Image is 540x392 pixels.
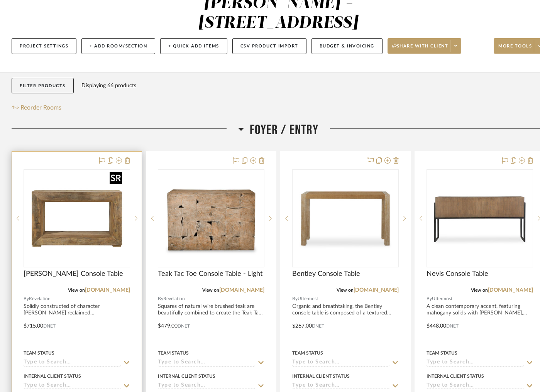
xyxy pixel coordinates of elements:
button: Budget & Invoicing [311,38,383,54]
input: Type to Search… [427,382,524,390]
img: Teak Tac Toe Console Table - Light [163,170,259,267]
button: + Quick Add Items [160,38,227,54]
div: Team Status [292,350,323,357]
a: [DOMAIN_NAME] [354,287,399,293]
input: Type to Search… [24,359,121,367]
input: Type to Search… [427,359,524,367]
div: Internal Client Status [158,373,215,380]
div: Team Status [427,350,457,357]
input: Type to Search… [158,382,255,390]
span: Foyer / Entry [250,122,318,139]
a: [DOMAIN_NAME] [85,287,130,293]
img: Brady Console Table [29,170,125,267]
div: Team Status [24,350,54,357]
span: Reorder Rooms [20,103,61,112]
button: Project Settings [12,38,76,54]
span: Revelation [163,295,185,302]
button: Share with client [388,38,462,54]
div: Displaying 66 products [81,78,136,93]
a: [DOMAIN_NAME] [219,287,264,293]
img: Nevis Console Table [432,170,528,267]
span: Revelation [29,295,51,302]
span: Bentley Console Table [292,270,360,278]
span: Share with client [392,43,449,55]
a: [DOMAIN_NAME] [488,287,533,293]
span: By [427,295,432,302]
div: Internal Client Status [427,373,484,380]
span: Uttermost [298,295,318,302]
span: By [158,295,163,302]
div: 0 [24,170,130,267]
span: Teak Tac Toe Console Table - Light [158,270,262,278]
span: View on [202,288,219,292]
span: [PERSON_NAME] Console Table [24,270,123,278]
input: Type to Search… [292,359,389,367]
button: Reorder Rooms [12,103,61,112]
button: CSV Product Import [232,38,306,54]
div: 0 [158,170,264,267]
span: By [292,295,298,302]
span: View on [337,288,354,292]
span: Nevis Console Table [427,270,488,278]
span: More tools [498,43,532,55]
span: View on [68,288,85,292]
div: Internal Client Status [24,373,81,380]
img: Bentley Console Table [297,170,394,267]
input: Type to Search… [158,359,255,367]
span: Uttermost [432,295,452,302]
button: + Add Room/Section [81,38,155,54]
div: Team Status [158,350,189,357]
button: Filter Products [12,78,74,94]
div: Internal Client Status [292,373,350,380]
span: View on [471,288,488,292]
span: By [24,295,29,302]
input: Type to Search… [292,382,389,390]
input: Type to Search… [24,382,121,390]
